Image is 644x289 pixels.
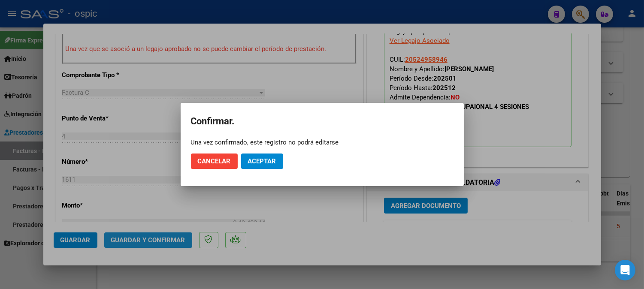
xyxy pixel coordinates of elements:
span: Aceptar [248,157,276,165]
button: Cancelar [191,154,238,169]
div: Open Intercom Messenger [615,260,635,280]
div: Una vez confirmado, este registro no podrá editarse [191,138,454,147]
button: Aceptar [241,154,283,169]
span: Cancelar [198,157,231,165]
h2: Confirmar. [191,113,454,129]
